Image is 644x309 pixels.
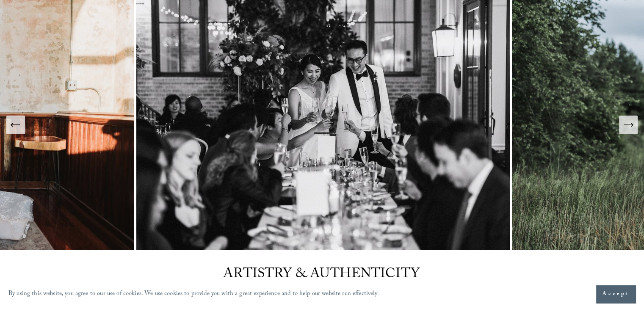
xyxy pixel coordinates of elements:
[223,264,420,287] span: ARTISTRY & AUTHENTICITY
[603,290,629,298] span: Accept
[6,116,25,134] button: Previous Slide
[8,288,379,301] p: By using this website, you agree to our use of cookies. We use cookies to provide you with a grea...
[596,285,636,303] button: Accept
[619,116,638,134] button: Next Slide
